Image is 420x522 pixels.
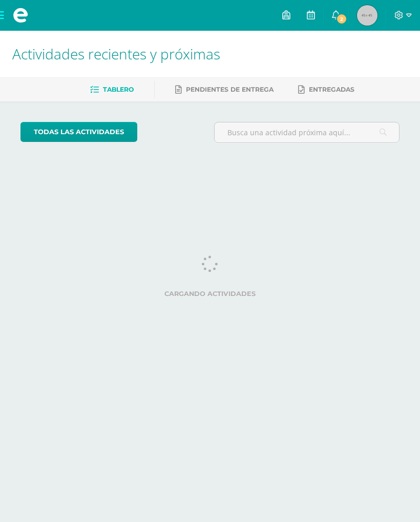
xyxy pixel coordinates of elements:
[336,13,347,25] span: 2
[20,122,137,142] a: todas las Actividades
[186,86,274,93] span: Pendientes de entrega
[309,86,354,93] span: Entregadas
[215,122,399,142] input: Busca una actividad próxima aquí...
[175,81,274,98] a: Pendientes de entrega
[90,81,134,98] a: Tablero
[103,86,134,93] span: Tablero
[12,44,220,64] span: Actividades recientes y próximas
[20,290,400,298] label: Cargando actividades
[357,5,377,26] img: 45x45
[298,81,354,98] a: Entregadas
